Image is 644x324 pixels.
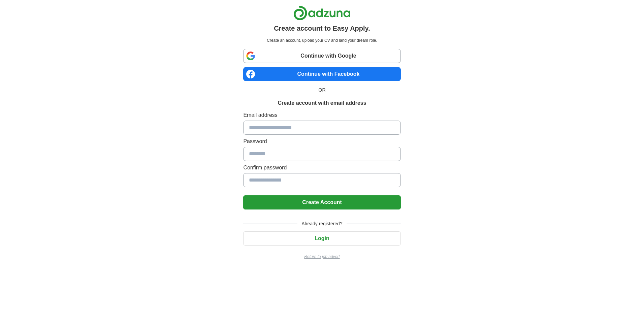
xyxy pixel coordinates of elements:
[315,87,330,94] span: OR
[297,220,346,227] span: Already registered?
[243,67,400,81] a: Continue with Facebook
[243,137,400,145] label: Password
[243,254,400,260] a: Return to job advert
[243,49,400,63] a: Continue with Google
[293,5,351,21] img: Adzuna logo
[243,164,400,172] label: Confirm password
[274,23,370,33] h1: Create account to Easy Apply.
[243,235,400,241] a: Login
[243,195,400,209] button: Create Account
[245,37,399,43] p: Create an account, upload your CV and land your dream role.
[278,99,366,107] h1: Create account with email address
[243,111,400,119] label: Email address
[243,231,400,246] button: Login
